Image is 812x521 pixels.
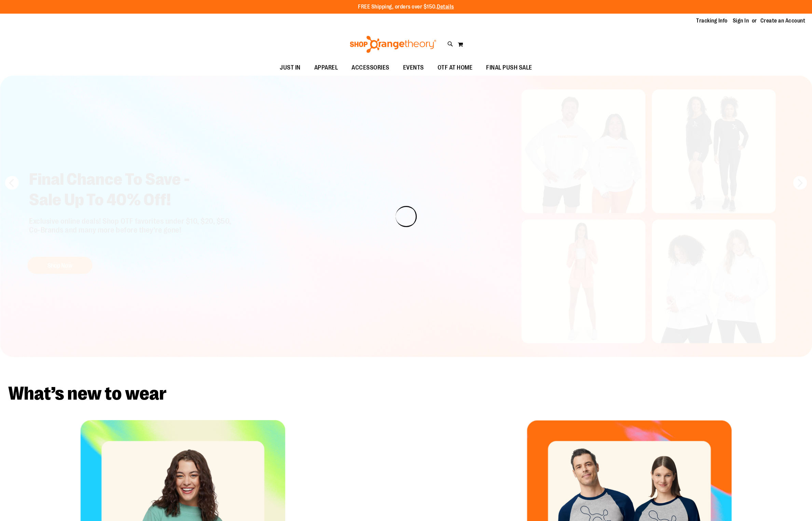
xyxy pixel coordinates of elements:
[431,60,480,76] a: OTF AT HOME
[345,60,396,76] a: ACCESSORIES
[280,60,301,75] span: JUST IN
[8,384,804,403] h2: What’s new to wear
[760,17,806,25] a: Create an Account
[273,60,307,76] a: JUST IN
[733,17,749,25] a: Sign In
[307,60,345,76] a: APPAREL
[696,17,728,25] a: Tracking Info
[486,60,532,75] span: FINAL PUSH SALE
[438,60,473,75] span: OTF AT HOME
[403,60,424,75] span: EVENTS
[479,60,539,76] a: FINAL PUSH SALE
[358,3,454,11] p: FREE Shipping, orders over $150.
[349,36,437,53] img: Shop Orangetheory
[396,60,431,76] a: EVENTS
[437,4,454,10] a: Details
[314,60,338,75] span: APPAREL
[352,60,389,75] span: ACCESSORIES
